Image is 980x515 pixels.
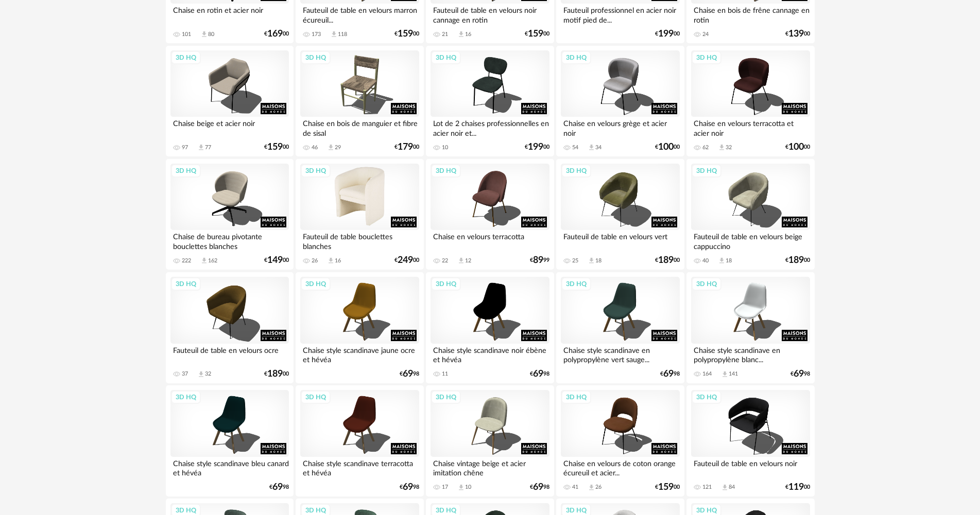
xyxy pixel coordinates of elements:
div: € 00 [785,144,810,151]
span: Download icon [457,484,465,491]
div: 25 [572,257,578,264]
div: 54 [572,144,578,151]
span: 69 [272,484,283,491]
a: 3D HQ Fauteuil de table en velours vert 25 Download icon 18 €18900 [556,159,684,270]
a: 3D HQ Chaise style scandinave en polypropylène vert sauge... €6998 [556,272,684,383]
div: € 00 [264,30,289,38]
div: € 00 [525,30,549,38]
a: 3D HQ Chaise style scandinave noir ébène et hévéa 11 €6998 [426,272,554,383]
a: 3D HQ Chaise vintage beige et acier imitation chêne 17 Download icon 10 €6998 [426,385,554,496]
a: 3D HQ Chaise de bureau pivotante bouclettes blanches 222 Download icon 162 €14900 [166,159,294,270]
div: 173 [312,31,321,38]
div: 32 [726,144,732,151]
span: Download icon [721,370,729,378]
span: Download icon [457,30,465,38]
span: 169 [267,30,283,38]
div: 40 [702,257,709,264]
div: Chaise style scandinave terracotta et hévéa [300,457,419,477]
div: 10 [442,144,448,151]
span: Download icon [721,484,729,491]
div: 3D HQ [301,51,331,64]
a: 3D HQ Chaise en velours de coton orange écureuil et acier... 41 Download icon 26 €15900 [556,385,684,496]
span: Download icon [197,144,205,151]
span: 249 [398,257,413,264]
span: Download icon [200,30,208,38]
div: 3D HQ [561,277,591,291]
a: 3D HQ Chaise en bois de manguier et fibre de sisal 46 Download icon 29 €17900 [296,46,423,157]
div: Chaise en velours grège et acier noir [561,117,679,137]
div: Fauteuil de table bouclettes blanches [300,230,419,251]
div: € 00 [394,30,419,38]
div: Fauteuil professionnel en acier noir motif pied de... [561,4,679,24]
div: € 00 [394,257,419,264]
div: € 00 [264,144,289,151]
span: Download icon [718,144,726,151]
div: € 00 [655,30,680,38]
div: € 99 [530,257,549,264]
div: 3D HQ [561,390,591,404]
div: € 98 [400,370,419,378]
div: 80 [208,31,214,38]
div: 3D HQ [561,51,591,64]
span: Download icon [327,144,335,151]
div: 22 [442,257,448,264]
div: € 00 [394,144,419,151]
span: 199 [528,144,543,151]
div: Chaise style scandinave jaune ocre et hévéa [300,344,419,364]
div: 3D HQ [171,51,201,64]
div: Fauteuil de table en velours marron écureuil... [300,4,419,24]
span: 139 [788,30,804,38]
span: Download icon [588,144,595,151]
div: 34 [595,144,601,151]
div: Chaise en velours de coton orange écureuil et acier... [561,457,679,477]
span: 69 [533,484,543,491]
div: 16 [465,31,471,38]
div: Chaise style scandinave en polypropylène blanc... [691,344,810,364]
div: 18 [595,257,601,264]
div: 3D HQ [431,277,461,291]
div: 41 [572,484,578,491]
span: 159 [658,484,674,491]
div: Lot de 2 chaises professionnelles en acier noir et... [431,117,549,137]
div: € 98 [790,370,810,378]
span: 69 [663,370,674,378]
div: € 98 [400,484,419,491]
a: 3D HQ Fauteuil de table en velours ocre 37 Download icon 32 €18900 [166,272,294,383]
span: Download icon [588,257,595,264]
span: 159 [528,30,543,38]
div: Fauteuil de table en velours noir [691,457,810,477]
div: 3D HQ [431,390,461,404]
a: 3D HQ Chaise beige et acier noir 97 Download icon 77 €15900 [166,46,294,157]
div: 121 [702,484,712,491]
div: Fauteuil de table en velours beige cappuccino [691,230,810,251]
div: 101 [182,31,191,38]
div: 3D HQ [692,277,721,291]
a: 3D HQ Chaise style scandinave jaune ocre et hévéa €6998 [296,272,423,383]
div: 3D HQ [301,164,331,177]
div: 97 [182,144,188,151]
div: 29 [335,144,341,151]
div: Chaise vintage beige et acier imitation chêne [431,457,549,477]
div: € 00 [785,257,810,264]
div: 84 [729,484,735,491]
div: € 98 [530,484,549,491]
span: 149 [267,257,283,264]
div: 3D HQ [431,164,461,177]
div: Chaise de bureau pivotante bouclettes blanches [170,230,289,251]
span: 119 [788,484,804,491]
div: € 00 [525,144,549,151]
div: 18 [726,257,732,264]
div: Chaise beige et acier noir [170,117,289,137]
div: 3D HQ [171,390,201,404]
span: Download icon [327,257,335,264]
div: 37 [182,370,188,378]
div: 26 [595,484,601,491]
span: Download icon [457,257,465,264]
span: 69 [533,370,543,378]
div: 3D HQ [171,164,201,177]
span: 69 [403,484,413,491]
a: 3D HQ Fauteuil de table en velours beige cappuccino 40 Download icon 18 €18900 [686,159,814,270]
span: Download icon [197,370,205,378]
span: 89 [533,257,543,264]
span: 189 [788,257,804,264]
